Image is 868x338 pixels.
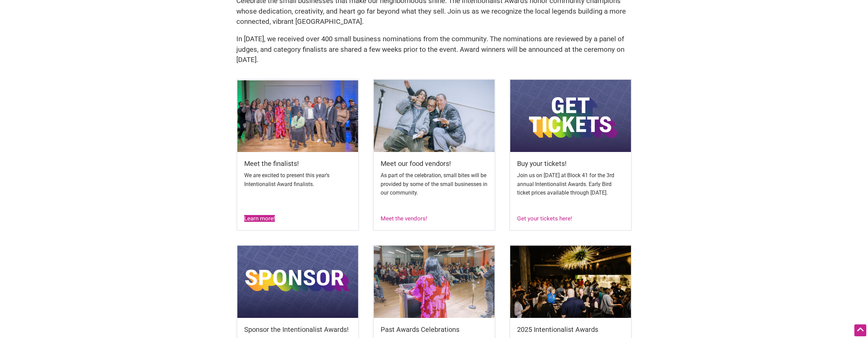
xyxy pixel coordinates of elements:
p: As part of the celebration, small bites will be provided by some of the small businesses in our c... [381,171,488,197]
h5: Buy your tickets! [517,159,624,168]
p: We are excited to present this year’s Intentionalist Award finalists. [244,171,351,188]
h5: Sponsor the Intentionalist Awards! [244,325,351,334]
h5: Past Awards Celebrations [381,325,488,334]
a: Meet the vendors! [381,215,427,222]
h5: Meet the finalists! [244,159,351,168]
a: Learn more! [244,215,275,222]
div: Scroll Back to Top [854,324,866,336]
p: Join us on [DATE] at Block 41 for the 3rd annual Intentionalist Awards. Early Bird ticket prices ... [517,171,624,197]
h5: Meet our food vendors! [381,159,488,168]
h5: 2025 Intentionalist Awards [517,325,624,334]
p: In [DATE], we received over 400 small business nominations from the community. The nominations ar... [236,34,632,65]
a: Get your tickets here! [517,215,572,222]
